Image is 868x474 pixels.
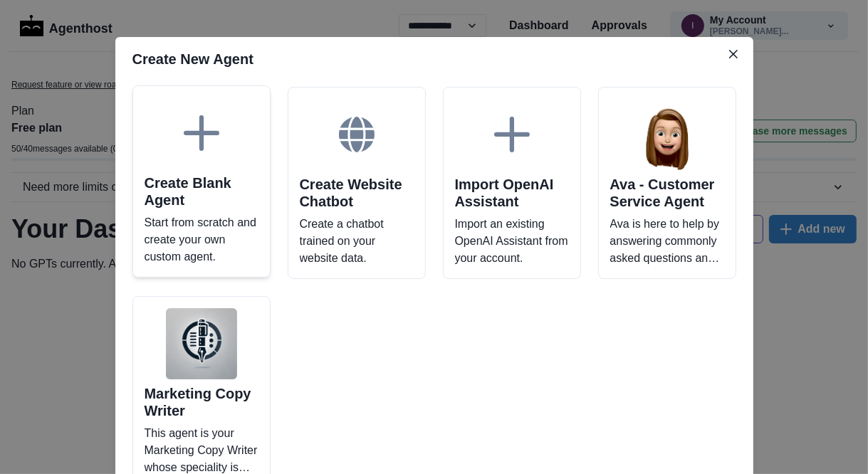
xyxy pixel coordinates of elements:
[300,216,414,267] p: Create a chatbot trained on your website data.
[145,174,258,209] h2: Create Blank Agent
[145,385,258,419] h2: Marketing Copy Writer
[610,176,724,210] h2: Ava - Customer Service Agent
[722,43,745,65] button: Close
[145,214,258,265] p: Start from scratch and create your own custom agent.
[166,308,237,379] img: Marketing Copy Writer
[632,99,703,170] img: Ava - Customer Service Agent
[455,176,569,210] h2: Import OpenAI Assistant
[455,216,569,267] p: Import an existing OpenAI Assistant from your account.
[610,216,724,267] p: Ava is here to help by answering commonly asked questions and more!
[300,176,414,210] h2: Create Website Chatbot
[115,37,753,81] header: Create New Agent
